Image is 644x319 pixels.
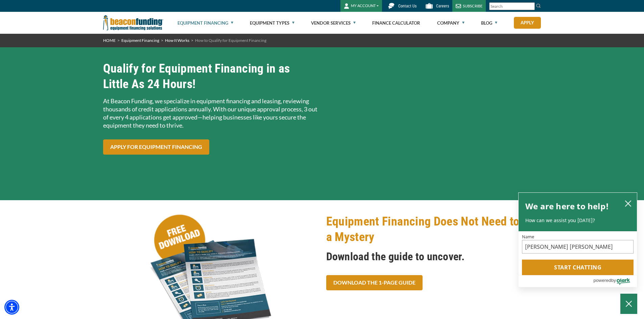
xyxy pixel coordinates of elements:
[611,276,616,285] span: by
[522,234,634,239] label: Name
[4,300,19,315] div: Accessibility Menu
[489,2,535,10] input: Search
[177,12,233,34] a: Equipment Financing
[522,240,634,254] input: Name
[165,38,189,43] a: How It Works
[250,12,294,34] a: Equipment Types
[326,250,541,263] h3: Download the guide to uncover.
[525,200,609,213] h2: We are here to help!
[536,3,541,8] img: Search
[528,4,533,9] a: Clear search text
[326,61,541,182] iframe: 6 Simple Steps to Equipment Financing with Beacon Funding
[436,4,449,8] span: Careers
[103,12,163,34] img: Beacon Funding Corporation logo
[398,4,416,8] span: Contact Us
[518,192,637,288] div: olark chatbox
[522,260,634,275] button: Start chatting
[195,38,266,43] span: How to Qualify for Equipment Financing
[525,217,630,224] p: How can we assist you [DATE]?
[311,12,356,34] a: Vendor Services
[620,294,637,314] button: Close Chatbox
[103,97,318,129] p: At Beacon Funding, we specialize in equipment financing and leasing, reviewing thousands of credi...
[103,139,209,155] a: Apply for Equipment Financing
[593,276,611,285] span: powered
[103,271,318,277] a: Equipment Financing Does Not Need to Be a Mystery
[514,17,541,29] a: Apply
[103,61,318,92] h2: Qualify for Equipment Financing in as Little As 24 Hours!
[372,12,420,34] a: Finance Calculator
[103,38,116,43] a: HOME
[326,214,541,245] h2: Equipment Financing Does Not Need to Be a Mystery
[593,275,637,287] a: Powered by Olark
[121,38,159,43] a: Equipment Financing
[326,275,423,290] a: Download the 1-Page Guide
[481,12,497,34] a: Blog
[437,12,464,34] a: Company
[623,198,634,208] button: close chatbox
